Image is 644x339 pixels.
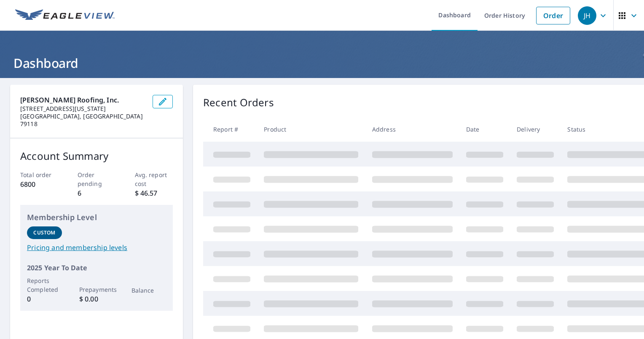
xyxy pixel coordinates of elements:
[20,148,173,164] p: Account Summary
[203,95,274,110] p: Recent Orders
[20,95,146,105] p: [PERSON_NAME] Roofing, Inc.
[20,170,59,179] p: Total order
[27,242,166,253] a: Pricing and membership levels
[20,179,59,189] p: 6800
[78,170,116,188] p: Order pending
[459,117,510,142] th: Date
[20,105,146,113] p: [STREET_ADDRESS][US_STATE]
[15,9,115,22] img: EV Logo
[27,276,62,294] p: Reports Completed
[510,117,561,142] th: Delivery
[79,294,114,304] p: $ 0.00
[257,117,365,142] th: Product
[27,212,166,223] p: Membership Level
[131,286,166,295] p: Balance
[78,188,116,198] p: 6
[10,54,634,72] h1: Dashboard
[203,117,257,142] th: Report #
[578,6,596,25] div: JH
[27,263,166,273] p: 2025 Year To Date
[27,294,62,304] p: 0
[33,229,55,237] p: Custom
[365,117,459,142] th: Address
[79,285,114,294] p: Prepayments
[20,113,146,128] p: [GEOGRAPHIC_DATA], [GEOGRAPHIC_DATA] 79118
[135,170,173,188] p: Avg. report cost
[135,188,173,198] p: $ 46.57
[536,7,570,24] a: Order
